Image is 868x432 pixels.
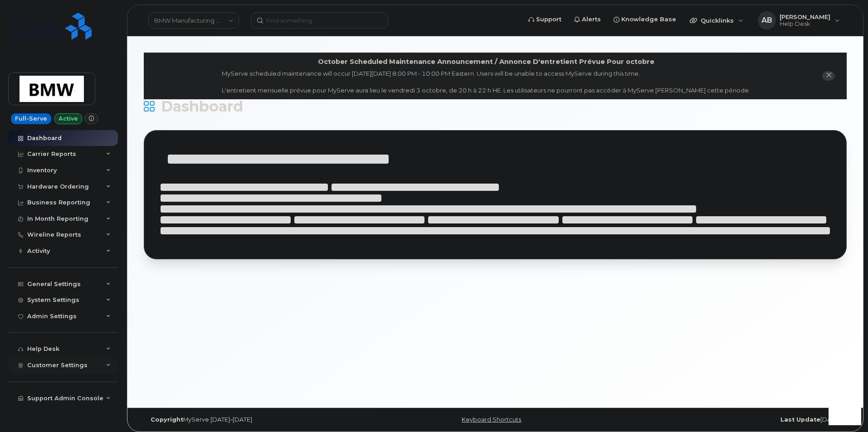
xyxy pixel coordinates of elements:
a: Keyboard Shortcuts [462,416,521,423]
iframe: Messenger Launcher [829,393,861,425]
div: October Scheduled Maintenance Announcement / Annonce D'entretient Prévue Pour octobre [318,57,654,67]
span: Dashboard [161,100,243,113]
div: MyServe [DATE]–[DATE] [144,416,378,423]
strong: Last Update [780,416,820,423]
button: close notification [822,71,835,81]
div: [DATE] [612,416,847,423]
div: MyServe scheduled maintenance will occur [DATE][DATE] 8:00 PM - 10:00 PM Eastern. Users will be u... [222,69,750,95]
strong: Copyright [151,416,183,423]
